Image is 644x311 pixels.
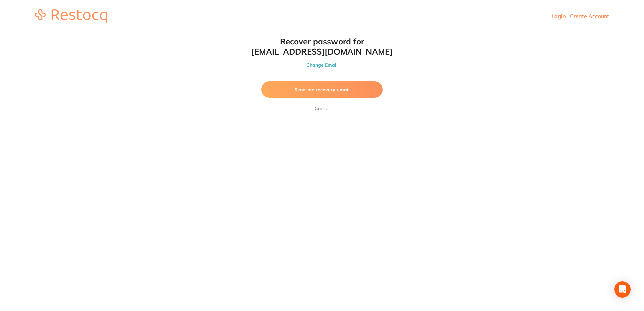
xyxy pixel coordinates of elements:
[614,281,631,298] div: Open Intercom Messenger
[261,81,383,98] button: Send me recovery email
[570,13,609,20] a: Create Account
[248,36,396,57] h1: Recover password for [EMAIL_ADDRESS][DOMAIN_NAME]
[313,104,331,112] a: Cancel
[551,13,566,20] a: Login
[35,9,107,23] img: restocq_logo.svg
[248,62,396,68] button: Change Email
[294,87,350,93] span: Send me recovery email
